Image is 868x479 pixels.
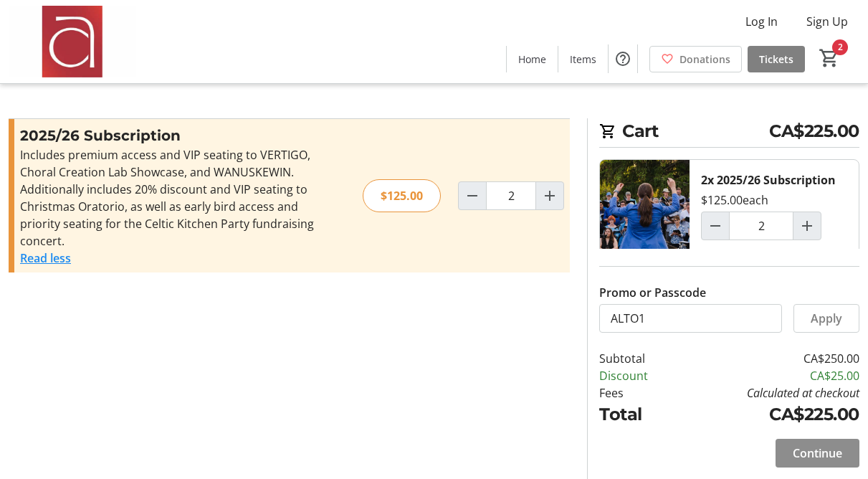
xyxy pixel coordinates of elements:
[609,44,637,73] button: Help
[678,350,859,367] td: CA$250.00
[795,10,859,33] button: Sign Up
[507,46,558,72] a: Home
[9,6,136,77] img: Amadeus Choir of Greater Toronto 's Logo
[20,146,333,250] div: Includes premium access and VIP seating to VERTIGO, Choral Creation Lab Showcase, and WANUSKEWIN....
[570,52,596,67] span: Items
[20,125,333,146] h3: 2025/26 Subscription
[678,367,859,384] td: CA$25.00
[599,402,678,427] td: Total
[729,212,793,240] input: 2025/26 Subscription Quantity
[793,212,821,239] button: Increment by one
[734,10,789,33] button: Log In
[678,384,859,402] td: Calculated at checkout
[701,191,768,209] div: $125.00 each
[599,367,678,384] td: Discount
[806,13,848,30] span: Sign Up
[701,171,836,189] div: 2x 2025/26 Subscription
[518,52,546,67] span: Home
[769,118,859,144] span: CA$225.00
[701,243,780,272] button: Remove
[649,46,742,72] a: Donations
[793,445,842,462] span: Continue
[599,350,678,367] td: Subtotal
[536,182,563,209] button: Increment by one
[776,439,859,468] button: Continue
[702,212,729,239] button: Decrement by one
[678,402,859,427] td: CA$225.00
[459,182,486,209] button: Decrement by one
[599,304,782,333] input: Enter promo or passcode
[745,13,778,30] span: Log In
[486,181,536,210] input: 2025/26 Subscription Quantity
[20,250,71,267] button: Read less
[811,310,842,327] span: Apply
[599,384,678,402] td: Fees
[363,179,441,212] div: $125.00
[599,118,859,148] h2: Cart
[793,304,859,333] button: Apply
[748,46,805,72] a: Tickets
[816,45,842,71] button: Cart
[599,284,706,301] label: Promo or Passcode
[679,52,730,67] span: Donations
[600,160,690,283] img: 2025/26 Subscription
[759,52,793,67] span: Tickets
[558,46,608,72] a: Items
